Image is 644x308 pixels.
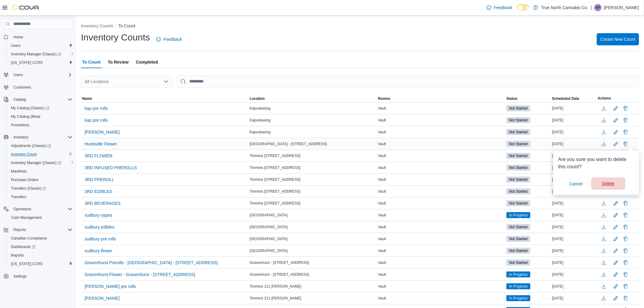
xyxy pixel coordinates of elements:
[4,30,72,297] nav: Complex example
[9,42,23,49] a: Users
[11,253,24,258] span: Reports
[118,23,135,28] button: To Count
[509,177,528,182] span: Not Started
[82,128,122,137] button: [PERSON_NAME]
[541,4,588,11] p: True North Cannabis Co.
[11,114,40,119] span: My Catalog (Beta)
[612,116,620,125] button: Edit count details
[612,222,620,232] button: Edit count details
[6,234,75,243] button: Canadian Compliance
[13,227,26,232] span: Reports
[506,248,530,254] span: Not Started
[9,185,48,192] a: Transfers (Classic)
[1,205,75,213] button: Operations
[551,247,597,254] div: [DATE]
[85,283,136,289] span: [PERSON_NAME] pre rolls
[597,33,639,45] button: Create New Count
[377,152,505,159] div: Vault
[506,200,530,206] span: Not Started
[85,105,108,111] span: kap pre rolls
[6,176,75,184] button: Purchase Orders
[82,139,120,149] button: Huntsville Flower
[81,23,113,28] button: Inventory Counts
[551,140,597,148] div: [DATE]
[551,164,597,171] div: [DATE]
[11,177,39,182] span: Purchase Orders
[108,56,128,68] span: To Review
[11,60,43,65] span: [US_STATE] CCRS
[82,246,115,255] button: sudbury flower
[509,106,528,111] span: Not Started
[551,235,597,243] div: [DATE]
[509,201,528,206] span: Not Started
[81,31,150,44] h1: Inventory Counts
[11,134,31,141] button: Inventory
[164,79,169,84] button: Open list of options
[6,104,75,112] a: My Catalog (Classic)
[9,243,72,250] span: Dashboards
[11,106,49,110] span: My Catalog (Classic)
[81,23,639,30] nav: An example of EuiBreadcrumbs
[6,159,75,167] a: Inventory Manager (Classic)
[9,235,49,242] a: Canadian Compliance
[591,177,625,190] button: Delete
[82,258,220,267] button: Gravenhurst Prerolls - [GEOGRAPHIC_DATA] - [STREET_ADDRESS]
[551,200,597,207] div: [DATE]
[9,176,41,184] a: Purchase Orders
[377,271,505,278] div: Vault
[551,188,597,195] div: [DATE]
[612,199,620,208] button: Edit count details
[509,248,528,254] span: Not Started
[11,273,29,280] a: Settings
[9,214,72,221] span: Cash Management
[509,117,528,123] span: Not Started
[558,156,634,170] p: Are you sure you want to delete this count?
[85,117,108,123] span: kap pre rolls
[517,4,530,11] input: Dark Mode
[378,96,390,101] span: Rooms
[1,71,75,79] button: Users
[551,259,597,266] div: [DATE]
[13,274,26,279] span: Settings
[250,296,301,301] span: Timmins 211 [PERSON_NAME]
[551,117,597,124] div: [DATE]
[509,189,528,194] span: Not Started
[1,95,75,104] button: Catalog
[612,104,620,113] button: Edit count details
[377,295,505,302] div: Vault
[9,51,64,58] a: Inventory Manager (Classic)
[1,33,75,41] button: Home
[177,75,639,88] input: This is a search bar. After typing your query, hit enter to filter the results lower in the page.
[9,104,72,112] span: My Catalog (Classic)
[248,95,377,102] button: Location
[9,159,64,166] a: Inventory Manager (Classic)
[6,112,75,121] button: My Catalog (Beta)
[250,236,288,241] span: [GEOGRAPHIC_DATA]
[11,43,20,48] span: Users
[9,252,26,259] a: Reports
[11,71,25,79] button: Users
[377,188,505,195] div: Vault
[11,84,33,91] a: Customers
[82,270,198,279] button: Gravenhurst Flower - Gravenhurst - [STREET_ADDRESS]
[154,33,184,45] a: Feedback
[11,123,30,128] span: Promotions
[612,211,620,220] button: Edit count details
[551,152,597,159] div: [DATE]
[85,200,121,206] span: 3RD BEVERAGES
[9,193,29,201] a: Transfers
[551,223,597,231] div: [DATE]
[85,271,195,278] span: Gravenhurst Flower - Gravenhurst - [STREET_ADDRESS]
[377,117,505,124] div: Vault
[11,205,34,213] button: Operations
[9,142,72,149] span: Adjustments (Classic)
[250,153,300,158] span: Timmins [STREET_ADDRESS]
[612,139,620,149] button: Edit count details
[11,272,72,280] span: Settings
[13,135,28,140] span: Inventory
[250,213,288,218] span: [GEOGRAPHIC_DATA]
[81,95,248,102] button: Name
[9,121,72,129] span: Promotions
[612,128,620,137] button: Edit count details
[622,200,629,207] button: Delete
